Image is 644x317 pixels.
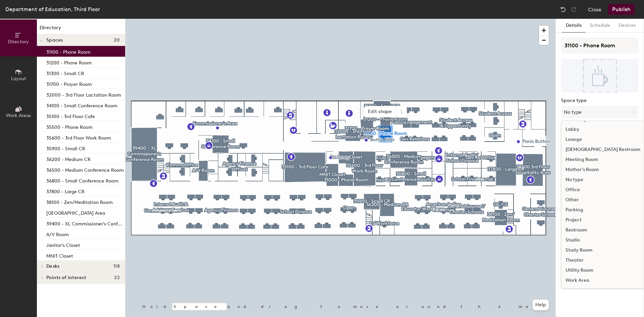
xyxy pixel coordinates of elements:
span: Layout [11,76,26,82]
span: Work Areas [6,113,31,118]
p: 36500 - Medium Conference Room [46,165,124,173]
p: 39400 - XL Commissioner's Conference Room [46,219,124,227]
span: 22 [114,275,120,280]
p: 31300 - Small CR [46,69,84,76]
span: Points of interest [46,275,86,280]
span: Spaces [46,38,63,43]
p: MNIT Closet [46,251,73,259]
p: 36200 - Medium CR [46,155,91,162]
p: 35600 - 3rd Floor Work Room [46,133,111,141]
button: No type [561,106,639,118]
p: 32000 - 3rd Floor Lactation Room [46,90,121,98]
span: Desks [46,264,59,269]
button: Help [533,300,549,310]
label: Space type [561,98,639,103]
p: 38100 - Zen/Meditation Room [46,198,113,205]
div: Department of Education, Third Floor [5,5,100,13]
button: Close [588,4,601,15]
p: 35500 - Phone Room [46,122,93,130]
img: Undo [560,6,567,13]
button: Publish [608,4,635,15]
p: 37800 - Large CR [46,187,85,195]
p: A/V Room [46,230,69,237]
span: Edit shape [364,106,396,117]
span: 118 [113,264,120,269]
p: 31700 - Prayer Room [46,80,92,87]
p: 34100 - Small Conference Room [46,101,117,109]
p: 31200 - Phone Room [46,58,92,66]
p: [GEOGRAPHIC_DATA] Area [46,208,105,216]
p: 35900 - Small CR [46,144,85,152]
p: 31100 - Phone Room [46,47,91,55]
button: Schedule [586,19,614,33]
button: Details [562,19,586,33]
img: The space named 31100 - Phone Room [561,59,639,93]
p: 36800 - Small Conference Room [46,176,118,184]
span: Directory [8,39,29,45]
p: 35100 - 3rd Floor Cafe [46,112,95,119]
span: 20 [114,38,120,43]
p: Janitor's Closet [46,241,80,248]
img: Redo [571,6,577,13]
h1: Directory [37,24,125,35]
button: Devices [614,19,640,33]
